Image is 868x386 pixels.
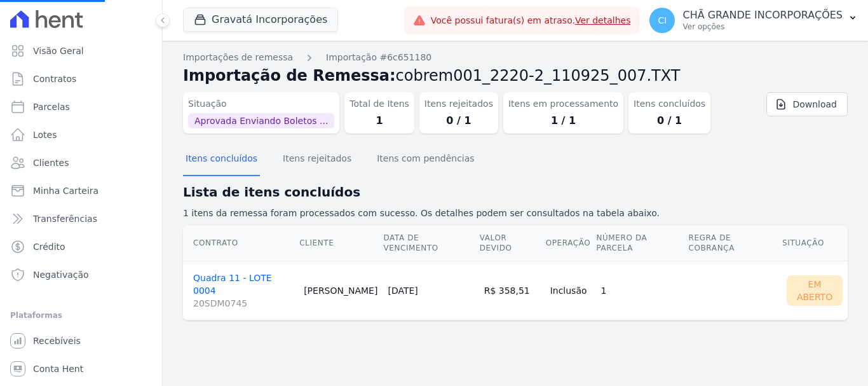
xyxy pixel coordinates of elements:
[349,113,409,128] dd: 1
[5,66,157,92] a: Contratos
[424,113,493,128] dd: 0 / 1
[188,97,334,111] dt: Situação
[595,225,688,261] th: Número da Parcela
[5,356,157,382] a: Conta Hent
[188,113,334,128] span: Aprovada Enviando Boletos ...
[5,328,157,354] a: Recebíveis
[183,64,848,87] h2: Importação de Remessa:
[5,38,157,64] a: Visão Geral
[575,15,631,25] a: Ver detalhes
[183,225,299,261] th: Contrato
[479,225,545,261] th: Valor devido
[782,225,848,261] th: Situação
[431,14,631,27] span: Você possui fatura(s) em atraso.
[33,268,89,281] span: Negativação
[33,184,98,197] span: Minha Carteira
[5,262,157,287] a: Negativação
[658,16,667,25] span: CI
[326,51,431,64] a: Importação #6c651180
[183,51,293,64] a: Importações de remessa
[5,94,157,120] a: Parcelas
[5,178,157,203] a: Minha Carteira
[33,72,76,85] span: Contratos
[479,261,545,320] td: R$ 358,51
[383,225,478,261] th: Data de Vencimento
[193,297,294,310] span: 20SDM0745
[33,334,81,347] span: Recebíveis
[634,113,705,128] dd: 0 / 1
[33,128,57,141] span: Lotes
[280,143,354,176] button: Itens rejeitados
[33,45,84,57] span: Visão Geral
[595,261,688,320] td: 1
[396,67,681,85] span: cobrem001_2220-2_110925_007.TXT
[349,97,409,111] dt: Total de Itens
[183,8,338,32] button: Gravatá Incorporações
[10,308,152,323] div: Plataformas
[682,9,843,22] p: CHÃ GRANDE INCORPORAÇÕES
[33,362,83,375] span: Conta Hent
[183,143,260,176] button: Itens concluídos
[33,156,69,169] span: Clientes
[424,97,493,111] dt: Itens rejeitados
[183,51,848,64] nav: Breadcrumb
[634,97,705,111] dt: Itens concluídos
[33,212,97,225] span: Transferências
[688,225,782,261] th: Regra de Cobrança
[787,275,843,306] div: Em Aberto
[545,225,596,261] th: Operação
[299,261,383,320] td: [PERSON_NAME]
[5,150,157,176] a: Clientes
[5,206,157,231] a: Transferências
[33,240,65,253] span: Crédito
[545,261,596,320] td: Inclusão
[33,100,70,113] span: Parcelas
[183,207,848,220] p: 1 itens da remessa foram processados com sucesso. Os detalhes podem ser consultados na tabela aba...
[639,3,868,38] button: CI CHÃ GRANDE INCORPORAÇÕES Ver opções
[183,183,848,202] h2: Lista de itens concluídos
[5,122,157,148] a: Lotes
[508,113,618,128] dd: 1 / 1
[766,92,848,116] a: Download
[383,261,478,320] td: [DATE]
[374,143,477,176] button: Itens com pendências
[299,225,383,261] th: Cliente
[193,273,294,310] a: Quadra 11 - LOTE 000420SDM0745
[508,97,618,111] dt: Itens em processamento
[5,234,157,259] a: Crédito
[682,22,843,32] p: Ver opções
